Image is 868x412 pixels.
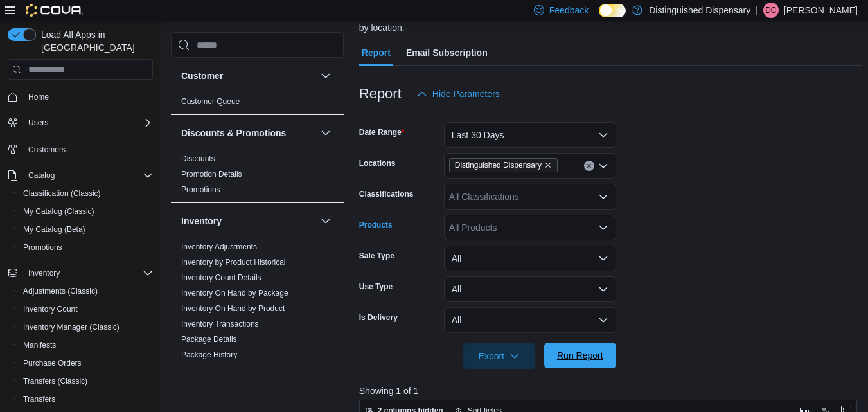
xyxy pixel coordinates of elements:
a: Promotion Details [181,170,242,179]
span: Promotions [18,240,153,255]
span: Inventory Transactions [181,319,259,329]
span: Customers [28,145,66,155]
a: Customer Queue [181,97,240,106]
a: Package History [181,350,237,359]
span: Adjustments (Classic) [18,283,153,299]
button: Open list of options [598,161,608,171]
a: Transfers (Classic) [18,373,93,389]
button: My Catalog (Beta) [13,220,158,238]
span: Customers [23,141,153,157]
span: Purchase Orders [23,358,82,368]
span: Transfers (Classic) [18,373,153,389]
span: Package Details [181,334,237,345]
button: Inventory Count [13,300,158,318]
span: Transfers (Classic) [23,376,87,386]
button: All [444,276,616,302]
span: Export [471,343,527,369]
div: Discounts & Promotions [171,151,344,202]
p: Distinguished Dispensary [649,3,750,18]
a: Inventory Adjustments [181,242,257,251]
button: Hide Parameters [412,81,505,107]
span: Promotion Details [181,169,242,179]
a: Package Details [181,335,237,344]
span: Report [362,40,391,66]
img: Cova [26,4,83,17]
span: Catalog [28,170,55,181]
span: Manifests [23,340,56,350]
a: Purchase Orders [18,355,87,371]
button: Inventory [318,213,333,229]
span: Transfers [18,391,153,407]
span: Package History [181,350,237,360]
span: Catalog [23,168,153,183]
a: Inventory Manager (Classic) [18,319,125,335]
span: Users [28,118,48,128]
p: [PERSON_NAME] [784,3,858,18]
button: My Catalog (Classic) [13,202,158,220]
span: Inventory Count [23,304,78,314]
span: Inventory Count Details [181,273,261,283]
span: DC [765,3,776,18]
button: Customers [3,139,158,158]
button: Discounts & Promotions [318,125,333,141]
span: Discounts [181,154,215,164]
button: Inventory Manager (Classic) [13,318,158,336]
span: Classification (Classic) [23,188,101,199]
span: Promotions [181,184,220,195]
p: | [756,3,758,18]
a: Inventory by Product Historical [181,258,286,267]
button: Last 30 Days [444,122,616,148]
a: Product Expirations [181,366,248,375]
button: Clear input [584,161,594,171]
input: Dark Mode [599,4,626,17]
span: Hide Parameters [432,87,500,100]
button: Customer [318,68,333,84]
a: Customers [23,142,71,157]
label: Use Type [359,282,393,292]
button: Purchase Orders [13,354,158,372]
button: Promotions [13,238,158,256]
button: Discounts & Promotions [181,127,315,139]
span: Load All Apps in [GEOGRAPHIC_DATA] [36,28,153,54]
a: Home [23,89,54,105]
label: Products [359,220,393,230]
div: View sales totals by location for a specified date range. This report is equivalent to the Sales ... [359,8,856,35]
span: Inventory Adjustments [181,242,257,252]
span: Inventory On Hand by Product [181,303,285,314]
span: My Catalog (Classic) [18,204,153,219]
a: My Catalog (Beta) [18,222,91,237]
button: Home [3,87,158,106]
span: My Catalog (Classic) [23,206,94,217]
a: Inventory Transactions [181,319,259,328]
h3: Inventory [181,215,222,228]
a: Promotions [18,240,67,255]
span: Manifests [18,337,153,353]
span: Home [28,92,49,102]
h3: Report [359,86,402,102]
a: Discounts [181,154,215,163]
span: Inventory Manager (Classic) [23,322,120,332]
div: Damon Carter [763,3,779,18]
button: All [444,246,616,271]
button: Inventory [181,215,315,228]
span: Inventory On Hand by Package [181,288,288,298]
span: Distinguished Dispensary [449,158,558,172]
span: Transfers [23,394,55,404]
span: Home [23,89,153,105]
span: My Catalog (Beta) [23,224,85,235]
span: Inventory Count [18,301,153,317]
button: Transfers [13,390,158,408]
span: Adjustments (Classic) [23,286,98,296]
a: Promotions [181,185,220,194]
a: Adjustments (Classic) [18,283,103,299]
a: Inventory Count Details [181,273,261,282]
p: Showing 1 of 1 [359,384,862,397]
button: Transfers (Classic) [13,372,158,390]
button: Catalog [23,168,60,183]
label: Is Delivery [359,312,398,323]
span: Distinguished Dispensary [455,159,542,172]
a: Inventory On Hand by Product [181,304,285,313]
span: Customer Queue [181,96,240,107]
button: All [444,307,616,333]
h3: Customer [181,69,223,82]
